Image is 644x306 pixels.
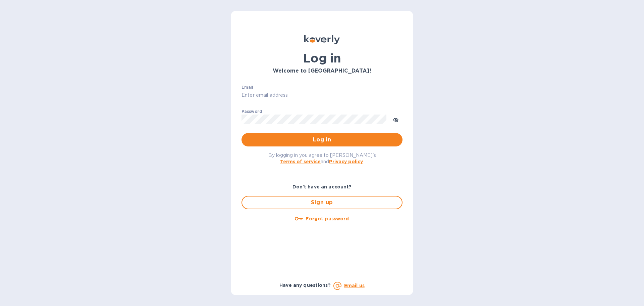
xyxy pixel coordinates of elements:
[268,152,376,164] span: By logging in you agree to [PERSON_NAME]'s and .
[344,283,365,288] a: Email us
[280,159,321,164] a: Terms of service
[241,90,402,100] input: Enter email address
[306,216,349,221] u: Forgot password
[389,113,402,126] button: toggle password visibility
[241,85,253,89] label: Email
[241,51,402,65] h1: Log in
[247,136,397,144] span: Log in
[241,68,402,74] h3: Welcome to [GEOGRAPHIC_DATA]!
[279,282,331,288] b: Have any questions?
[304,35,340,44] img: Koverly
[292,184,352,189] b: Don't have an account?
[248,199,396,207] span: Sign up
[329,159,363,164] a: Privacy policy
[241,110,262,114] label: Password
[241,196,402,209] button: Sign up
[241,133,402,146] button: Log in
